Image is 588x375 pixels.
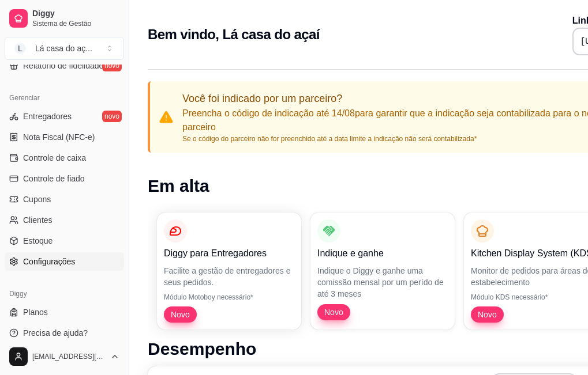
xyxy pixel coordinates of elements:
[5,232,124,250] a: Estoque
[23,152,86,164] span: Controle de caixa
[148,25,320,44] h2: Bem vindo, Lá casa do açaí
[5,5,124,32] a: DiggySistema de Gestão
[5,285,124,303] div: Diggy
[317,265,448,300] p: Indique o Diggy e ganhe uma comissão mensal por um perído de até 3 meses
[32,9,119,19] span: Diggy
[5,324,124,342] a: Precisa de ajuda?
[23,306,48,318] span: Planos
[164,265,294,288] p: Facilite a gestão de entregadores e seus pedidos.
[5,169,124,188] a: Controle de fiado
[5,107,124,126] a: Entregadoresnovo
[23,214,53,226] span: Clientes
[5,343,124,370] button: [EMAIL_ADDRESS][DOMAIN_NAME]
[5,190,124,209] a: Cupons
[5,303,124,321] a: Planos
[5,252,124,271] a: Configurações
[32,19,119,28] span: Sistema de Gestão
[23,173,85,184] span: Controle de fiado
[166,309,194,320] span: Novo
[14,43,26,54] span: L
[23,256,75,267] span: Configurações
[5,37,124,60] button: Select a team
[23,60,103,71] span: Relatório de fidelidade
[5,128,124,146] a: Nota Fiscal (NFC-e)
[23,235,53,247] span: Estoque
[164,247,294,260] p: Diggy para Entregadores
[35,43,92,54] div: Lá casa do aç ...
[157,213,301,329] button: Diggy para EntregadoresFacilite a gestão de entregadores e seus pedidos.Módulo Motoboy necessário...
[23,131,95,143] span: Nota Fiscal (NFC-e)
[320,306,348,318] span: Novo
[23,194,51,205] span: Cupons
[5,149,124,167] a: Controle de caixa
[5,211,124,229] a: Clientes
[473,309,501,320] span: Novo
[5,89,124,107] div: Gerenciar
[23,327,88,339] span: Precisa de ajuda?
[317,247,448,260] p: Indique e ganhe
[164,293,294,302] p: Módulo Motoboy necessário*
[310,213,455,329] button: Indique e ganheIndique o Diggy e ganhe uma comissão mensal por um perído de até 3 mesesNovo
[32,352,106,361] span: [EMAIL_ADDRESS][DOMAIN_NAME]
[23,111,72,122] span: Entregadores
[5,56,124,75] a: Relatório de fidelidadenovo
